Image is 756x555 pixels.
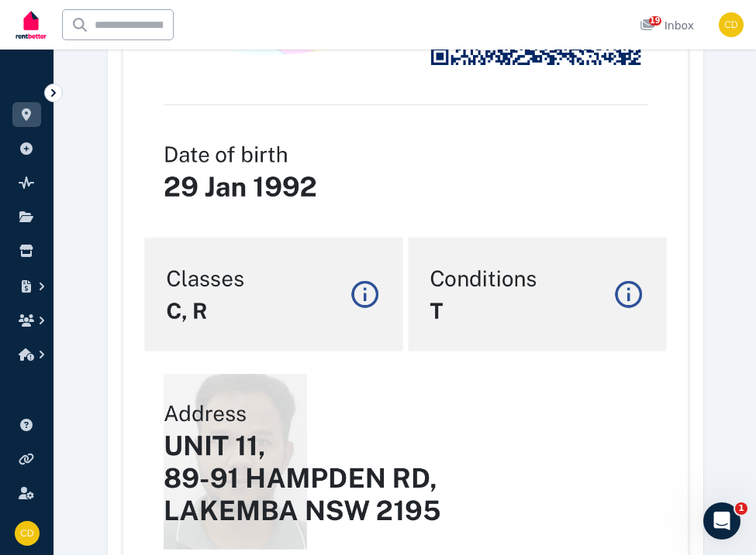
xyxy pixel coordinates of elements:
[640,18,694,33] div: Inbox
[15,521,40,546] img: Chris Dimitropoulos
[12,5,50,44] img: RentBetter
[649,16,661,26] span: 19
[719,12,744,37] img: Chris Dimitropoulos
[703,502,740,540] iframe: Intercom live chat
[735,502,747,515] span: 1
